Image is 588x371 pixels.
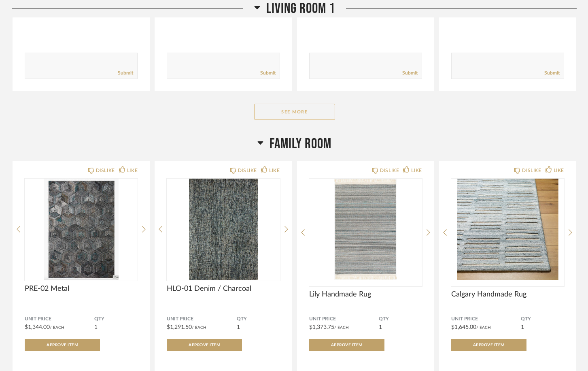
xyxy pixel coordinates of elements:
[47,343,78,347] span: Approve Item
[476,326,491,330] span: / Each
[127,166,138,175] div: LIKE
[521,324,524,330] span: 1
[167,284,280,293] span: HLO-01 Denim / Charcoal
[167,339,242,351] button: Approve Item
[451,316,521,322] span: Unit Price
[167,179,280,280] img: undefined
[473,343,505,347] span: Approve Item
[379,316,422,322] span: QTY
[544,70,560,77] a: Submit
[270,135,331,153] span: Family Room
[521,316,564,322] span: QTY
[554,166,564,175] div: LIKE
[402,70,418,77] a: Submit
[237,316,280,322] span: QTY
[379,324,382,330] span: 1
[309,179,422,280] div: 0
[167,316,236,322] span: Unit Price
[260,70,276,77] a: Submit
[237,324,240,330] span: 1
[94,316,138,322] span: QTY
[451,339,526,351] button: Approve Item
[50,326,64,330] span: / Each
[25,284,138,293] span: PRE-02 Metal
[331,343,363,347] span: Approve Item
[334,326,349,330] span: / Each
[94,324,98,330] span: 1
[118,70,133,77] a: Submit
[522,166,541,175] div: DISLIKE
[451,324,476,330] span: $1,645.00
[238,166,257,175] div: DISLIKE
[25,339,100,351] button: Approve Item
[451,179,564,280] img: undefined
[254,104,335,120] button: See More
[25,324,50,330] span: $1,344.00
[309,290,422,299] span: Lily Handmade Rug
[411,166,422,175] div: LIKE
[189,343,220,347] span: Approve Item
[192,326,206,330] span: / Each
[269,166,280,175] div: LIKE
[25,179,138,280] img: undefined
[451,179,564,280] div: 0
[167,324,192,330] span: $1,291.50
[451,290,564,299] span: Calgary Handmade Rug
[309,179,422,280] img: undefined
[380,166,399,175] div: DISLIKE
[96,166,115,175] div: DISLIKE
[309,339,384,351] button: Approve Item
[309,324,334,330] span: $1,373.75
[309,316,379,322] span: Unit Price
[25,316,94,322] span: Unit Price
